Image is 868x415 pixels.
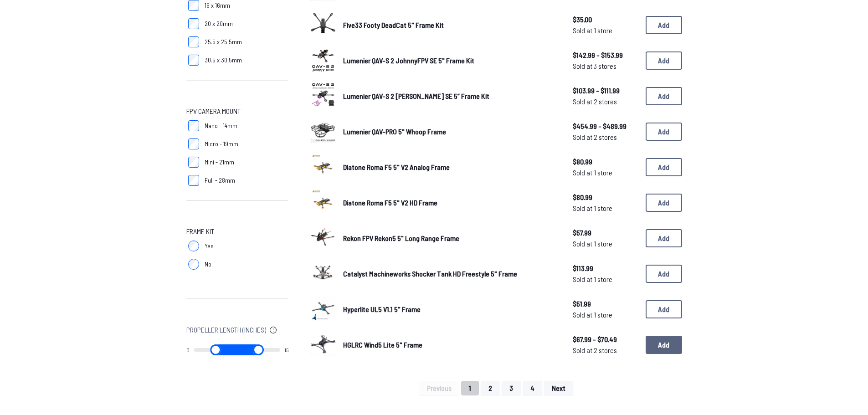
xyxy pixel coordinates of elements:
[205,139,238,149] span: Micro - 19mm
[343,126,558,137] a: Lumenier QAV-PRO 5" Whoop Frame
[573,238,638,249] span: Sold at 1 store
[343,197,558,208] a: Diatone Roma F5 5" V2 HD Frame
[573,50,638,61] span: $142.99 - $153.99
[573,192,638,203] span: $80.99
[310,153,336,181] a: image
[188,36,199,47] input: 25.5 x 25.5mm
[188,241,199,251] input: Yes
[310,295,336,323] a: image
[646,194,682,212] button: Add
[310,224,336,250] img: image
[310,295,336,321] img: image
[544,381,573,395] button: Next
[573,227,638,238] span: $57.99
[646,265,682,283] button: Add
[343,20,444,29] span: Five33 Footy DeadCat 5" Frame Kit
[205,19,233,28] span: 20 x 20mm
[573,274,638,285] span: Sold at 1 store
[205,1,230,10] span: 16 x 16mm
[646,16,682,34] button: Add
[188,18,199,29] input: 20 x 20mm
[310,260,336,285] img: image
[188,138,199,149] input: Micro - 19mm
[343,340,422,349] span: HGLRC Wind5 Lite 5" Frame
[188,259,199,270] input: No
[343,268,558,279] a: Catalyst Machineworks Shocker Tank HD Freestyle 5" Frame
[573,345,638,356] span: Sold at 2 stores
[573,156,638,167] span: $80.99
[205,158,234,167] span: Mini - 21mm
[343,304,558,315] a: Hyperlite UL5 V1.1 5" Frame
[552,384,565,392] span: Next
[310,82,336,108] img: image
[343,198,437,207] span: Diatone Roma F5 5" V2 HD Frame
[646,87,682,105] button: Add
[523,381,542,395] button: 4
[284,346,288,354] output: 15
[573,85,638,96] span: $103.99 - $111.99
[343,162,558,173] a: Diatone Roma F5 5" V2 Analog Frame
[646,300,682,318] button: Add
[310,46,336,72] img: image
[310,189,336,214] img: image
[186,346,190,354] output: 0
[186,106,241,117] span: FPV Camera Mount
[310,11,336,36] img: image
[573,334,638,345] span: $67.99 - $70.49
[343,55,558,66] a: Lumenier QAV-S 2 JohnnyFPV SE 5" Frame Kit
[573,121,638,132] span: $454.99 - $489.99
[343,92,489,100] span: Lumenier QAV-S 2 [PERSON_NAME] SE 5” Frame Kit
[343,339,558,350] a: HGLRC Wind5 Lite 5" Frame
[310,189,336,217] a: image
[310,153,336,179] img: image
[310,46,336,75] a: image
[343,233,558,244] a: Rekon FPV Rekon5 5" Long Range Frame
[205,121,237,130] span: Nano - 14mm
[573,203,638,214] span: Sold at 1 store
[186,226,214,237] span: Frame Kit
[343,163,450,171] span: Diatone Roma F5 5" V2 Analog Frame
[343,234,459,242] span: Rekon FPV Rekon5 5" Long Range Frame
[343,127,446,136] span: Lumenier QAV-PRO 5" Whoop Frame
[310,331,336,356] img: image
[646,336,682,354] button: Add
[573,298,638,309] span: $51.99
[646,158,682,176] button: Add
[188,175,199,186] input: Full - 28mm
[646,123,682,141] button: Add
[188,120,199,131] input: Nano - 14mm
[188,157,199,168] input: Mini - 21mm
[343,91,558,102] a: Lumenier QAV-S 2 [PERSON_NAME] SE 5” Frame Kit
[186,324,266,335] span: Propeller Length (Inches)
[310,224,336,252] a: image
[205,260,211,269] span: No
[205,56,242,65] span: 30.5 x 30.5mm
[188,55,199,66] input: 30.5 x 30.5mm
[343,56,474,65] span: Lumenier QAV-S 2 JohnnyFPV SE 5" Frame Kit
[310,11,336,39] a: image
[461,381,479,395] button: 1
[573,25,638,36] span: Sold at 1 store
[573,263,638,274] span: $113.99
[573,309,638,320] span: Sold at 1 store
[205,37,242,46] span: 25.5 x 25.5mm
[573,14,638,25] span: $35.00
[310,118,336,143] img: image
[646,229,682,247] button: Add
[573,132,638,143] span: Sold at 2 stores
[573,61,638,72] span: Sold at 3 stores
[573,96,638,107] span: Sold at 2 stores
[343,20,558,31] a: Five33 Footy DeadCat 5" Frame Kit
[310,331,336,359] a: image
[205,176,235,185] span: Full - 28mm
[205,241,214,251] span: Yes
[310,82,336,110] a: image
[343,269,517,278] span: Catalyst Machineworks Shocker Tank HD Freestyle 5" Frame
[481,381,500,395] button: 2
[310,118,336,146] a: image
[310,260,336,288] a: image
[502,381,521,395] button: 3
[573,167,638,178] span: Sold at 1 store
[343,305,421,313] span: Hyperlite UL5 V1.1 5" Frame
[646,51,682,70] button: Add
